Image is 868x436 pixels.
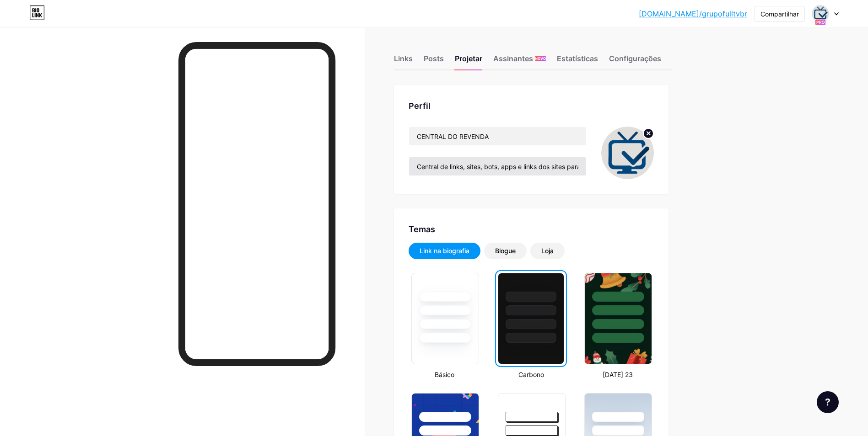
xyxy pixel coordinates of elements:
[394,53,413,69] div: Links
[409,157,586,175] input: Bio
[535,56,546,61] span: NOVO
[409,127,586,145] input: Nome
[601,127,654,179] img: grupofulltvbr
[639,8,747,19] a: [DOMAIN_NAME]/grupofulltvbr
[455,53,482,69] div: Projetar
[424,53,444,69] div: Posts
[760,9,799,19] div: Compartilhar
[420,246,469,255] div: Link na biografia
[541,246,554,255] div: Loja
[609,53,661,69] div: Configurações
[409,370,480,379] div: Básico
[409,100,654,112] div: Perfil
[557,53,598,69] div: Estatísticas
[493,53,533,64] font: Assinantes
[812,5,829,22] img: grupofulltvbr
[409,223,654,235] div: Temas
[495,370,567,379] div: Carbono
[582,370,653,379] div: [DATE] 23
[495,246,516,255] div: Blogue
